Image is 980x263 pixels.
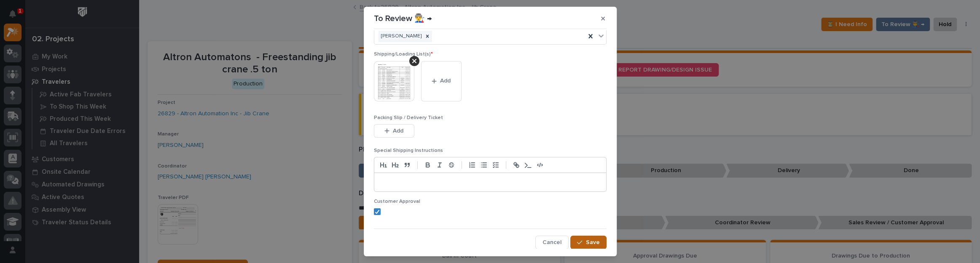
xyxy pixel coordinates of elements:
[374,52,433,57] span: Shipping/Loading List(s)
[586,239,600,246] span: Save
[374,148,443,153] span: Special Shipping Instructions
[374,199,420,204] span: Customer Approval
[393,127,403,135] span: Add
[379,31,423,42] div: [PERSON_NAME]
[542,239,561,246] span: Cancel
[421,61,462,101] button: Add
[374,115,443,120] span: Packing Slip / Delivery Ticket
[440,77,451,85] span: Add
[535,236,569,249] button: Cancel
[374,13,432,24] p: To Review 👨‍🏭 →
[374,124,414,138] button: Add
[570,236,606,249] button: Save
